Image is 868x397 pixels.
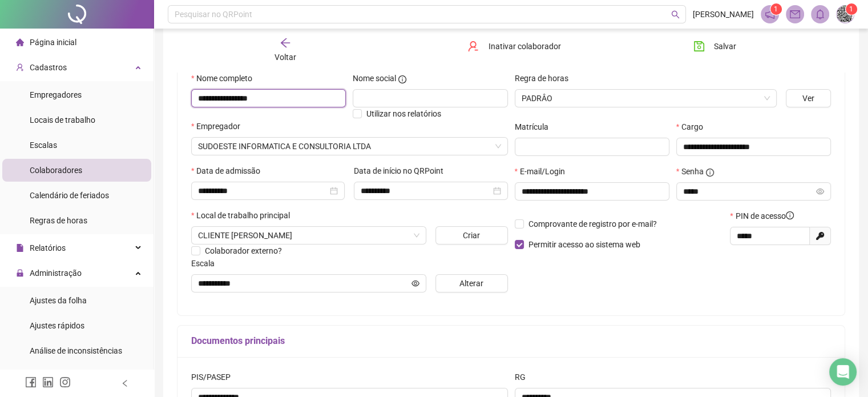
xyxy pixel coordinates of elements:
button: Inativar colaborador [459,37,569,55]
span: Ajustes rápidos [30,321,84,330]
span: linkedin [42,376,54,388]
span: arrow-left [280,37,291,49]
span: info-circle [786,211,794,219]
button: Salvar [685,37,745,55]
span: CLIENTE LAURO DE FREITAS [198,227,419,244]
label: Data de admissão [191,165,268,177]
sup: 1 [770,3,782,15]
span: eye [411,279,419,287]
span: search [671,10,680,19]
span: mail [790,9,800,19]
label: Escala [191,257,222,270]
span: save [693,41,705,52]
label: Empregador [191,120,248,133]
span: bell [815,9,825,19]
span: [PERSON_NAME] [693,8,754,21]
button: Alterar [435,274,508,292]
label: Local de trabalho principal [191,209,297,222]
span: PADRÂO [522,90,770,107]
span: Permitir acesso ao sistema web [528,240,640,249]
span: user-add [16,63,24,71]
span: Locais de trabalho [30,115,95,125]
span: home [16,38,24,46]
label: Matrícula [515,121,556,133]
span: Colaboradores [30,166,82,175]
span: Salvar [714,40,736,53]
span: Escalas [30,141,57,150]
span: Nome social [353,72,396,85]
span: 1 [849,5,853,13]
span: Análise de inconsistências [30,346,122,355]
label: Nome completo [191,72,260,85]
span: Empregadores [30,90,82,99]
span: notification [765,9,775,19]
span: PIN de acesso [736,210,794,222]
span: Alterar [459,277,483,290]
img: 67162 [837,6,854,23]
span: info-circle [398,75,406,83]
span: Comprovante de registro por e-mail? [528,219,657,228]
span: left [121,379,129,387]
span: Relatórios [30,243,66,252]
span: Ajustes da folha [30,296,87,305]
span: instagram [59,376,71,388]
label: RG [515,371,533,383]
label: E-mail/Login [515,165,572,178]
label: Cargo [676,121,710,133]
button: Criar [435,226,508,244]
span: Voltar [274,53,296,62]
div: Open Intercom Messenger [829,358,857,386]
span: 1 [774,5,778,13]
span: Criar [463,229,480,242]
span: file [16,244,24,252]
span: Cadastros [30,63,67,72]
h5: Documentos principais [191,334,831,348]
span: SUDOESTE INFORMATICA E CONSULTORIA LTDA [198,138,501,155]
span: lock [16,269,24,277]
sup: Atualize o seu contato no menu Meus Dados [846,3,857,15]
span: Calendário de feriados [30,191,109,200]
label: PIS/PASEP [191,371,238,383]
span: Utilizar nos relatórios [366,109,441,118]
span: info-circle [706,169,714,177]
span: Regras de horas [30,216,87,225]
span: Página inicial [30,38,76,47]
button: Ver [786,89,831,107]
label: Data de início no QRPoint [354,165,451,177]
span: facebook [25,376,37,388]
span: Inativar colaborador [488,40,560,53]
span: Colaborador externo? [205,246,282,255]
label: Regra de horas [515,72,576,85]
span: Ver [802,92,814,105]
span: eye [816,187,824,195]
span: Administração [30,268,82,278]
span: Senha [681,165,704,178]
span: user-delete [467,41,479,52]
